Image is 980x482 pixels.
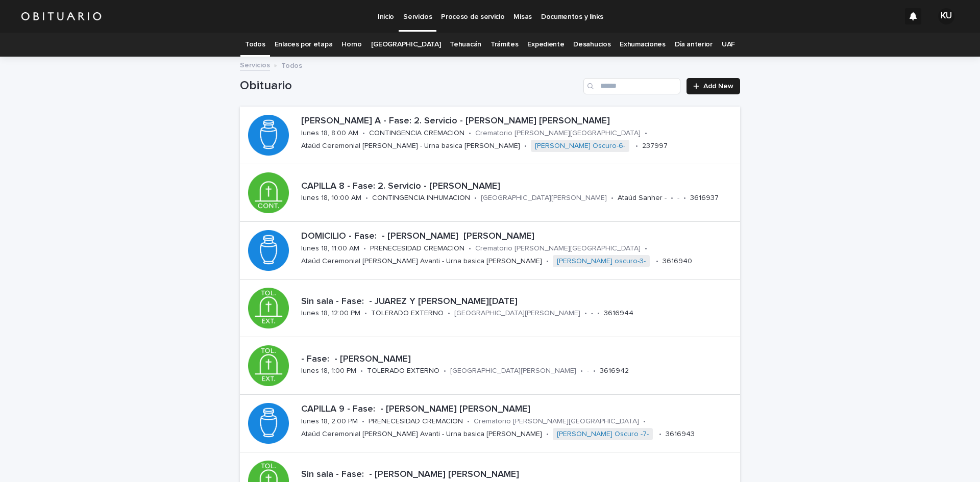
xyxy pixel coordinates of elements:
[369,129,464,138] p: CONTINGENCIA CREMACION
[362,129,365,138] p: •
[365,194,368,202] p: •
[587,367,589,375] p: -
[469,129,471,138] p: •
[703,83,733,90] span: Add New
[371,33,441,57] a: [GEOGRAPHIC_DATA]
[600,367,629,375] p: 3616942
[301,257,542,266] p: Ataúd Ceremonial [PERSON_NAME] Avanti - Urna basica [PERSON_NAME]
[369,417,463,426] p: PRENECESIDAD CREMACION
[275,33,333,57] a: Enlaces por etapa
[301,296,736,308] p: Sin sala - Fase: - JUAREZ Y [PERSON_NAME][DATE]
[372,194,470,202] p: CONTINGENCIA INHUMACION
[604,309,633,318] p: 3616944
[370,244,464,253] p: PRENECESIDAD CREMACION
[618,194,667,202] p: Ataúd Sanher -
[301,142,520,150] p: Ataúd Ceremonial [PERSON_NAME] - Urna basica [PERSON_NAME]
[301,129,358,138] p: lunes 18, 8:00 AM
[467,417,470,426] p: •
[645,129,647,138] p: •
[240,395,740,452] a: CAPILLA 9 - Fase: - [PERSON_NAME] [PERSON_NAME]lunes 18, 2:00 PM•PRENECESIDAD CREMACION•Crematori...
[620,33,665,57] a: Exhumaciones
[240,59,270,70] a: Servicios
[593,367,596,375] p: •
[469,244,471,253] p: •
[642,142,668,150] p: 237997
[580,367,583,375] p: •
[591,309,593,318] p: -
[301,430,542,439] p: Ataúd Ceremonial [PERSON_NAME] Avanti - Urna basica [PERSON_NAME]
[527,33,564,57] a: Expediente
[448,309,450,318] p: •
[675,33,713,57] a: Día anterior
[240,222,740,280] a: DOMICILIO - Fase: - [PERSON_NAME] [PERSON_NAME]lunes 18, 11:00 AM•PRENECESIDAD CREMACION•Cremator...
[240,337,740,395] a: - Fase: - [PERSON_NAME]lunes 18, 1:00 PM•TOLERADO EXTERNO•[GEOGRAPHIC_DATA][PERSON_NAME]•-•3616942
[364,309,367,318] p: •
[240,280,740,337] a: Sin sala - Fase: - JUAREZ Y [PERSON_NAME][DATE]lunes 18, 12:00 PM•TOLERADO EXTERNO•[GEOGRAPHIC_DA...
[583,78,680,94] input: Search
[690,194,719,202] p: 3616937
[240,79,579,93] h1: Obituario
[20,6,102,27] img: HUM7g2VNRLqGMmR9WVqf
[301,404,736,415] p: CAPILLA 9 - Fase: - [PERSON_NAME] [PERSON_NAME]
[687,78,740,94] a: Add New
[645,244,647,253] p: •
[491,33,519,57] a: Trámites
[557,257,646,266] a: [PERSON_NAME] oscuro-3-
[444,367,446,375] p: •
[597,309,600,318] p: •
[301,244,359,253] p: lunes 18, 11:00 AM
[240,107,740,164] a: [PERSON_NAME] A - Fase: 2. Servicio - [PERSON_NAME] [PERSON_NAME]lunes 18, 8:00 AM•CONTINGENCIA C...
[301,231,736,242] p: DOMICILIO - Fase: - [PERSON_NAME] [PERSON_NAME]
[371,309,444,318] p: TOLERADO EXTERNO
[663,257,692,266] p: 3616940
[546,430,549,439] p: •
[301,116,736,127] p: [PERSON_NAME] A - Fase: 2. Servicio - [PERSON_NAME] [PERSON_NAME]
[363,244,366,253] p: •
[573,33,610,57] a: Desahucios
[301,354,736,365] p: - Fase: - [PERSON_NAME]
[301,417,358,426] p: lunes 18, 2:00 PM
[454,309,580,318] p: [GEOGRAPHIC_DATA][PERSON_NAME]
[656,257,658,266] p: •
[671,194,673,202] p: •
[450,33,481,57] a: Tehuacán
[584,309,587,318] p: •
[301,181,736,192] p: CAPILLA 8 - Fase: 2. Servicio - [PERSON_NAME]
[659,430,661,439] p: •
[301,469,736,480] p: Sin sala - Fase: - [PERSON_NAME] [PERSON_NAME]
[481,194,607,202] p: [GEOGRAPHIC_DATA][PERSON_NAME]
[683,194,686,202] p: •
[281,59,302,70] p: Todos
[245,33,265,57] a: Todos
[475,244,641,253] p: Crematorio [PERSON_NAME][GEOGRAPHIC_DATA]
[524,142,527,150] p: •
[367,367,439,375] p: TOLERADO EXTERNO
[240,164,740,222] a: CAPILLA 8 - Fase: 2. Servicio - [PERSON_NAME]lunes 18, 10:00 AM•CONTINGENCIA INHUMACION•[GEOGRAPH...
[301,367,356,375] p: lunes 18, 1:00 PM
[475,129,641,138] p: Crematorio [PERSON_NAME][GEOGRAPHIC_DATA]
[666,430,695,439] p: 3616943
[474,417,639,426] p: Crematorio [PERSON_NAME][GEOGRAPHIC_DATA]
[450,367,576,375] p: [GEOGRAPHIC_DATA][PERSON_NAME]
[360,367,363,375] p: •
[474,194,477,202] p: •
[938,8,954,24] div: KU
[341,33,361,57] a: Horno
[611,194,614,202] p: •
[546,257,549,266] p: •
[635,142,638,150] p: •
[557,430,649,439] a: [PERSON_NAME] Oscuro -7-
[677,194,679,202] p: -
[301,309,360,318] p: lunes 18, 12:00 PM
[535,142,625,150] a: [PERSON_NAME] Oscuro-6-
[362,417,364,426] p: •
[722,33,735,57] a: UAF
[643,417,646,426] p: •
[301,194,361,202] p: lunes 18, 10:00 AM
